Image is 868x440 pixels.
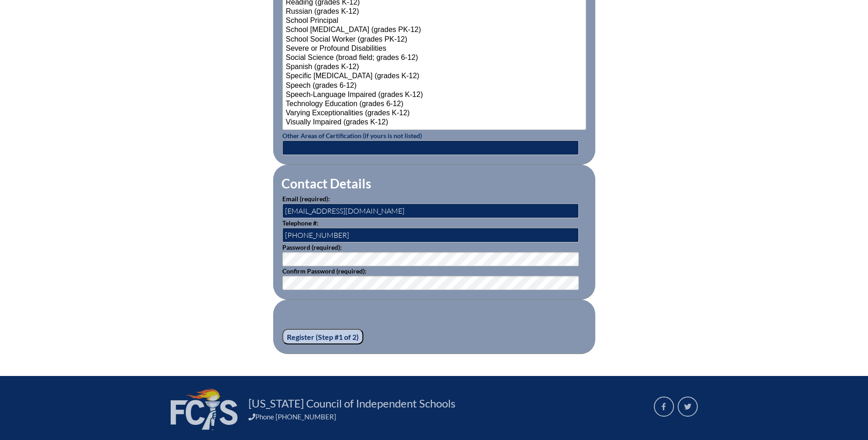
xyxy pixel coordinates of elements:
[285,72,583,81] option: Specific [MEDICAL_DATA] (grades K-12)
[285,81,583,91] option: Speech (grades 6-12)
[245,396,459,411] a: [US_STATE] Council of Independent Schools
[282,267,367,275] label: Confirm Password (required):
[285,54,583,63] option: Social Science (broad field; grades 6-12)
[285,35,583,44] option: School Social Worker (grades PK-12)
[285,44,583,54] option: Severe or Profound Disabilities
[285,91,583,100] option: Speech-Language Impaired (grades K-12)
[282,243,342,251] label: Password (required):
[285,63,583,72] option: Spanish (grades K-12)
[285,16,583,26] option: School Principal
[282,329,363,344] input: Register (Step #1 of 2)
[285,100,583,109] option: Technology Education (grades 6-12)
[248,413,643,421] div: Phone [PHONE_NUMBER]
[282,219,318,227] label: Telephone #:
[285,7,583,16] option: Russian (grades K-12)
[285,118,583,127] option: Visually Impaired (grades K-12)
[285,26,583,35] option: School [MEDICAL_DATA] (grades PK-12)
[282,132,422,140] label: Other Areas of Certification (if yours is not listed)
[280,176,372,191] legend: Contact Details
[171,389,237,430] img: FCIS_logo_white
[285,109,583,118] option: Varying Exceptionalities (grades K-12)
[282,195,330,203] label: Email (required):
